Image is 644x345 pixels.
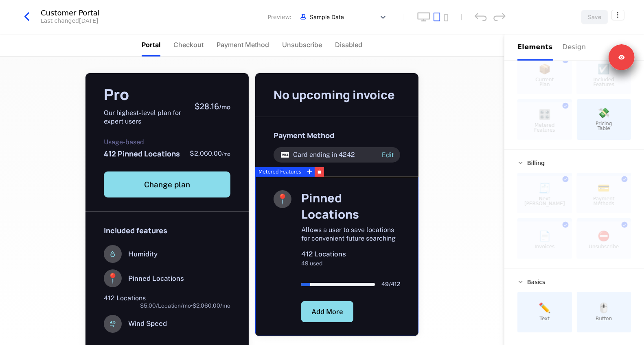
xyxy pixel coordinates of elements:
sub: / mo [222,151,230,157]
div: Last changed [DATE] [41,17,98,25]
span: 412 Locations [104,294,146,302]
i: water-drop [104,245,122,263]
button: Save [581,10,608,24]
span: Usage-based [104,139,230,145]
sub: / mo [219,103,230,111]
div: redo [493,13,506,21]
span: 49 / 412 [381,280,400,288]
span: Humidity [128,250,158,259]
span: $2,060.00 [190,149,230,158]
span: No upcoming invoice [274,87,395,103]
span: Pro [104,87,188,102]
div: Elements [517,42,553,52]
span: 4242 [339,151,355,158]
div: Choose Sub Page [517,34,631,61]
span: Portal [142,40,160,50]
span: 🖱️ [598,303,610,313]
span: 💸 [598,108,610,118]
span: 49 used [301,260,322,267]
span: 412 Pinned Locations [104,149,180,158]
span: Included features [104,226,167,235]
i: visa [280,150,290,160]
span: $5.00 / Location / mo • $2,060.00 / mo [140,303,230,308]
span: Disabled [335,40,362,50]
i: wind [104,315,122,333]
button: desktop [417,12,430,22]
span: Edit [382,152,394,158]
button: mobile [444,14,448,22]
span: Pricing Table [596,121,612,131]
span: Button [596,316,612,321]
span: Wind Speed [128,319,167,328]
button: Change plan [104,171,230,197]
span: Text [540,316,550,321]
span: Basics [527,279,545,285]
button: Select action [611,10,624,20]
span: Card ending in [293,151,337,158]
span: Unsubscribe [282,40,322,50]
button: tablet [434,12,440,22]
span: Preview: [268,13,291,21]
button: Add More [301,301,353,322]
span: Pinned Locations [301,190,359,222]
div: Design [563,42,589,52]
span: Payment Method [217,40,269,50]
span: 412 Locations [301,250,346,258]
span: Checkout [173,40,204,50]
span: Payment Method [274,130,334,140]
span: Our highest-level plan for expert users [104,108,188,126]
span: 📍 [274,190,291,208]
span: 📍 [104,269,122,287]
span: Pinned Locations [128,274,184,283]
span: ✏️ [539,303,551,313]
span: Billing [527,160,545,166]
span: $28.16 [195,101,219,112]
div: Metered Features [255,167,304,177]
div: undo [475,13,487,21]
span: Allows a user to save locations for convenient future searching [301,226,396,243]
div: Customer Portal [41,9,100,17]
